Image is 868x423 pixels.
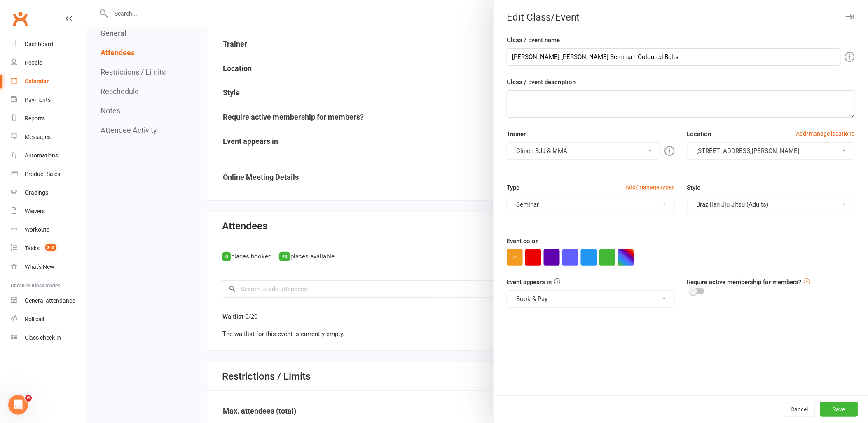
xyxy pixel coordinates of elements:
div: Class check-in [25,334,61,341]
span: Scroll badge [84,232,91,239]
a: Dashboard [11,35,87,54]
button: Scroll to bottom [75,233,89,247]
label: Trainer [507,129,526,139]
div: Close [145,3,159,18]
div: Edit Class/Event [494,12,868,23]
label: Location [687,129,711,139]
iframe: Intercom live chat [8,395,28,415]
button: Send a message… [141,267,154,280]
div: Gradings [25,189,48,196]
div: Go to your calendar and click "+ Class/Event". Set the event type to something specific like "Sem... [13,214,152,246]
b: Step 1: Create Your Event [13,202,97,209]
b: Step 2: Create a Membership Plan [13,251,124,257]
span: 340 [45,244,56,251]
div: Automations [25,152,58,159]
a: Gradings [11,183,87,202]
a: Reports [11,109,87,128]
button: [STREET_ADDRESS][PERSON_NAME] [687,142,855,160]
div: Product Sales [25,171,60,177]
div: General attendance [25,297,75,304]
label: Type [507,183,519,193]
a: Product Sales [11,165,87,183]
a: Add/manage locations [796,129,855,138]
button: go back [5,3,21,19]
a: Waivers [11,202,87,221]
div: Roll call [25,316,44,322]
label: Event color [507,236,538,246]
div: Tasks [25,245,40,251]
a: Messages [11,128,87,146]
button: Home [129,3,145,19]
div: What's New [25,263,54,270]
div: Is that what you were looking for? [7,111,118,129]
h1: [PERSON_NAME] [40,8,94,14]
button: Emoji picker [13,270,19,277]
div: Toby says… [7,111,158,136]
span: [STREET_ADDRESS][PERSON_NAME] [697,147,800,155]
button: Clinch BJJ & MMA [507,142,660,160]
a: People [11,54,87,72]
textarea: Message… [7,253,158,267]
a: Class kiosk mode [11,329,87,347]
button: Upload attachment [39,270,46,277]
a: Source reference 144569: [42,50,49,56]
b: Mobile App [13,61,49,68]
div: Can you please provide step by [MEDICAL_DATA] instructions for this [36,141,152,157]
a: Roll call [11,310,87,329]
button: Book & Pay [507,290,674,308]
div: Clinch says… [7,136,158,168]
a: General attendance kiosk mode [11,291,87,310]
div: Can you please provide step by [MEDICAL_DATA] instructions for this [30,136,158,162]
div: Dashboard [25,41,53,47]
label: Class / Event name [507,35,560,45]
a: Payments [11,91,87,109]
input: Enter event name [507,48,841,66]
label: Class / Event description [507,77,576,87]
div: : Members can also use our Mobile App to book classes and events. [13,61,152,77]
button: Save [820,402,858,417]
label: Event appears in [507,277,552,287]
label: Require active membership for members? [687,278,802,286]
a: Calendar [11,72,87,91]
a: Add/manage types [626,183,675,192]
div: Payments [25,96,51,103]
button: Seminar [507,196,674,213]
div: Calendar [25,78,49,85]
button: Gif picker [26,270,33,277]
div: Messages [25,134,51,140]
div: Is that what you were looking for? [13,116,111,125]
a: Automations [11,146,87,165]
div: Reports [25,115,45,122]
div: Workouts [25,226,49,233]
img: Profile image for Toby [23,5,37,18]
div: Here are the step-by-step instructions for setting up member registration for your seminar event: [13,174,152,198]
a: What's New [11,258,87,276]
span: 6 [25,395,32,402]
button: Brazilian Jiu Jitsu (Adults) [687,196,855,213]
label: Style [687,183,701,193]
a: Tasks 340 [11,239,87,258]
div: For the Book and Pay option, you'll need Ezidebit or Stripe as your payment provider and a real-t... [13,81,152,106]
a: Workouts [11,221,87,239]
button: Cancel [784,402,815,417]
div: People [25,59,42,66]
div: Waivers [25,208,45,214]
a: Clubworx [10,8,30,29]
